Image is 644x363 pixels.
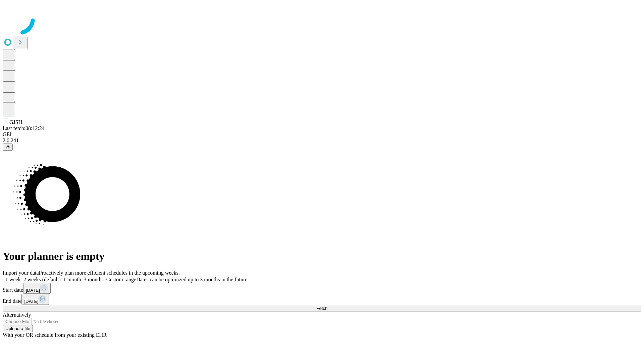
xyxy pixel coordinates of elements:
[316,306,327,311] span: Fetch
[84,277,104,282] span: 3 months
[39,270,180,276] span: Proactively plan more efficient schedules in the upcoming weeks.
[3,325,33,332] button: Upload a file
[24,299,38,304] span: [DATE]
[63,277,81,282] span: 1 month
[3,125,45,131] span: Last fetch: 08:12:24
[26,288,40,293] span: [DATE]
[3,137,641,144] div: 2.0.241
[23,277,61,282] span: 2 weeks (default)
[3,283,641,294] div: Start date
[21,294,49,305] button: [DATE]
[106,277,136,282] span: Custom range
[3,312,31,318] span: Alternatively
[136,277,249,282] span: Dates can be optimized up to 3 months in the future.
[5,277,21,282] span: 1 week
[3,250,641,263] h1: Your planner is empty
[3,131,641,137] div: GEI
[9,119,22,125] span: GJSH
[3,305,641,312] button: Fetch
[3,270,39,276] span: Import your data
[3,144,13,151] button: @
[3,332,107,338] span: With your OR schedule from your existing EHR
[5,145,10,150] span: @
[3,294,641,305] div: End date
[23,283,51,294] button: [DATE]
